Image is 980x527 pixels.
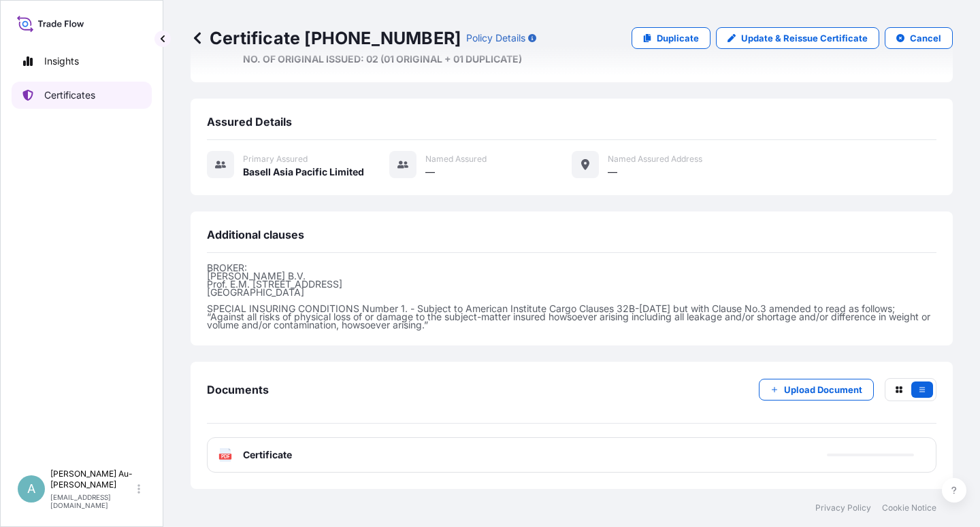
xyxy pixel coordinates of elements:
span: — [425,165,435,179]
p: BROKER: [PERSON_NAME] B.V. Prof. E.M. [STREET_ADDRESS] [GEOGRAPHIC_DATA] SPECIAL INSURING CONDITI... [207,264,936,329]
text: PDF [221,454,230,459]
p: [EMAIL_ADDRESS][DOMAIN_NAME] [50,493,135,509]
a: Duplicate [632,27,710,49]
p: Upload Document [784,383,862,396]
a: Insights [12,48,152,75]
span: Certificate [243,448,292,462]
span: Documents [207,383,269,396]
span: Named Assured Address [608,154,702,165]
span: Primary assured [243,154,308,165]
p: Cancel [910,31,941,45]
span: Basell Asia Pacific Limited [243,165,364,179]
button: Cancel [885,27,953,49]
p: Certificates [44,88,95,102]
a: Cookie Notice [882,503,936,513]
p: Certificate [PHONE_NUMBER] [191,27,461,49]
span: Additional clauses [207,228,304,241]
span: — [608,165,617,179]
a: Privacy Policy [815,503,871,513]
p: Insights [44,54,79,68]
p: Update & Reissue Certificate [741,31,868,45]
a: Update & Reissue Certificate [716,27,879,49]
span: Assured Details [207,115,292,129]
span: A [27,482,35,496]
p: Duplicate [657,31,699,45]
p: Policy Details [466,31,525,45]
p: [PERSON_NAME] Au-[PERSON_NAME] [50,469,135,490]
button: Upload Document [759,379,874,401]
span: Named Assured [425,154,487,165]
a: Certificates [12,82,152,109]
